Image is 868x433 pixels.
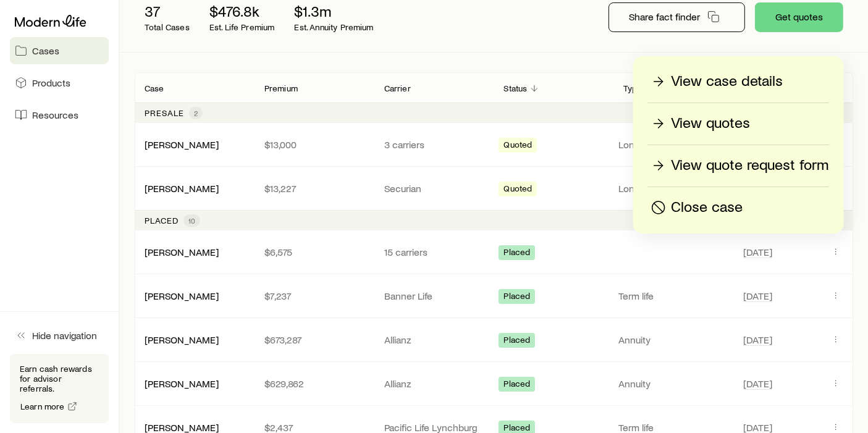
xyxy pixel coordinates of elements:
p: Case [145,83,164,93]
p: Long term care (linked benefit) [618,138,728,151]
p: $7,237 [264,290,364,302]
p: Carrier [384,83,411,93]
a: [PERSON_NAME] [145,138,219,150]
span: Placed [504,335,530,348]
span: Resources [32,109,78,121]
a: [PERSON_NAME] [145,290,219,301]
p: Est. Life Premium [209,22,275,32]
p: Long term care (linked benefit) [618,182,728,195]
a: [PERSON_NAME] [145,182,219,194]
p: Allianz [384,377,484,390]
div: [PERSON_NAME] [145,377,219,390]
button: Get quotes [755,2,843,32]
a: Products [10,69,109,96]
span: Placed [504,379,530,392]
span: Placed [504,291,530,304]
button: Share fact finder [609,2,745,32]
span: Placed [504,247,530,260]
p: Status [504,83,527,93]
button: Close case [648,197,829,219]
p: $1.3m [295,2,374,20]
a: Cases [10,37,109,64]
p: Presale [145,108,184,118]
a: View case details [648,71,829,93]
p: Share fact finder [629,11,700,23]
p: View quotes [671,114,750,133]
p: $476.8k [209,2,275,20]
p: $13,000 [264,138,364,151]
div: [PERSON_NAME] [145,138,219,151]
a: [PERSON_NAME] [145,377,219,389]
a: View quote request form [648,155,829,177]
a: [PERSON_NAME] [145,334,219,345]
p: Total Cases [145,22,190,32]
p: Allianz [384,334,484,346]
span: Learn more [20,402,65,411]
div: Earn cash rewards for advisor referrals.Learn more [10,354,109,423]
span: Hide navigation [32,329,97,342]
div: [PERSON_NAME] [145,290,219,303]
span: Products [32,77,70,89]
a: View quotes [648,113,829,135]
span: 10 [188,216,195,225]
p: View case details [671,72,783,91]
a: [PERSON_NAME] [145,246,219,258]
span: Cases [32,44,59,57]
p: Annuity [618,334,728,346]
p: $13,227 [264,182,364,195]
p: Premium [264,83,298,93]
p: $673,287 [264,334,364,346]
span: 2 [194,108,198,118]
div: [PERSON_NAME] [145,246,219,259]
p: Placed [145,216,179,225]
span: Quoted [504,140,532,153]
span: [DATE] [743,377,772,390]
a: [PERSON_NAME] [145,421,219,433]
p: 3 carriers [384,138,484,151]
span: [DATE] [743,290,772,302]
p: Type [623,83,643,93]
p: Annuity [618,377,728,390]
p: $6,575 [264,246,364,258]
div: [PERSON_NAME] [145,182,219,195]
button: Hide navigation [10,322,109,349]
p: Securian [384,182,484,195]
p: Banner Life [384,290,484,302]
a: Resources [10,101,109,128]
span: [DATE] [743,246,772,258]
p: Est. Annuity Premium [295,22,374,32]
p: Term life [618,290,728,302]
p: 37 [145,2,190,20]
p: Earn cash rewards for advisor referrals. [20,364,99,393]
p: 15 carriers [384,246,484,258]
p: Close case [671,198,743,217]
span: [DATE] [743,334,772,346]
div: [PERSON_NAME] [145,334,219,347]
span: Quoted [504,183,532,196]
p: $629,862 [264,377,364,390]
p: View quote request form [671,156,828,175]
